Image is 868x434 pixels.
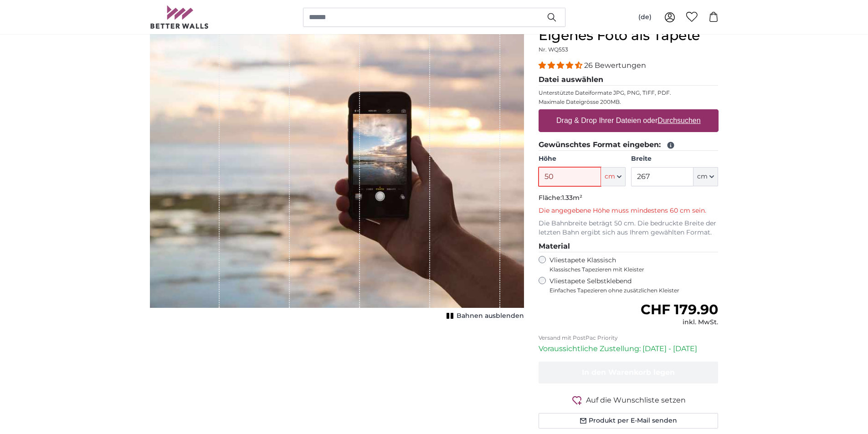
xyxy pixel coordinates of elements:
[539,61,584,70] span: 4.54 stars
[539,154,626,163] label: Höhe
[539,206,719,215] p: Die angegebene Höhe muss mindestens 60 cm sein.
[605,172,615,181] span: cm
[550,266,711,273] span: Klassisches Tapezieren mit Kleister
[693,167,718,186] button: cm
[553,112,704,130] label: Drag & Drop Ihrer Dateien oder
[539,334,719,342] p: Versand mit PostPac Priority
[550,277,719,294] label: Vliestapete Selbstklebend
[601,167,626,186] button: cm
[539,27,719,44] h1: Eigenes Foto als Tapete
[641,301,718,318] span: CHF 179.90
[550,256,711,273] label: Vliestapete Klassisch
[697,172,708,181] span: cm
[657,117,700,124] u: Durchsuchen
[539,413,719,429] button: Produkt per E-Mail senden
[562,194,582,202] span: 1.33m²
[539,98,719,106] p: Maximale Dateigrösse 200MB.
[457,311,524,321] span: Bahnen ausblenden
[150,5,209,29] img: Betterwalls
[631,154,718,163] label: Breite
[539,219,719,237] p: Die Bahnbreite beträgt 50 cm. Die bedruckte Breite der letzten Bahn ergibt sich aus Ihrem gewählt...
[641,318,718,327] div: inkl. MwSt.
[539,241,719,252] legend: Material
[539,74,719,86] legend: Datei auswählen
[539,194,719,203] p: Fläche:
[586,395,686,406] span: Auf die Wunschliste setzen
[539,139,719,151] legend: Gewünschtes Format eingeben:
[539,89,719,97] p: Unterstützte Dateiformate JPG, PNG, TIFF, PDF.
[550,287,719,294] span: Einfaches Tapezieren ohne zusätzlichen Kleister
[150,27,524,322] div: 1 of 1
[539,394,719,406] button: Auf die Wunschliste setzen
[539,362,719,383] button: In den Warenkorb legen
[631,9,659,26] button: (de)
[539,343,719,354] p: Voraussichtliche Zustellung: [DATE] - [DATE]
[584,61,646,70] span: 26 Bewertungen
[444,310,524,322] button: Bahnen ausblenden
[582,368,675,377] span: In den Warenkorb legen
[539,46,568,53] span: Nr. WQ553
